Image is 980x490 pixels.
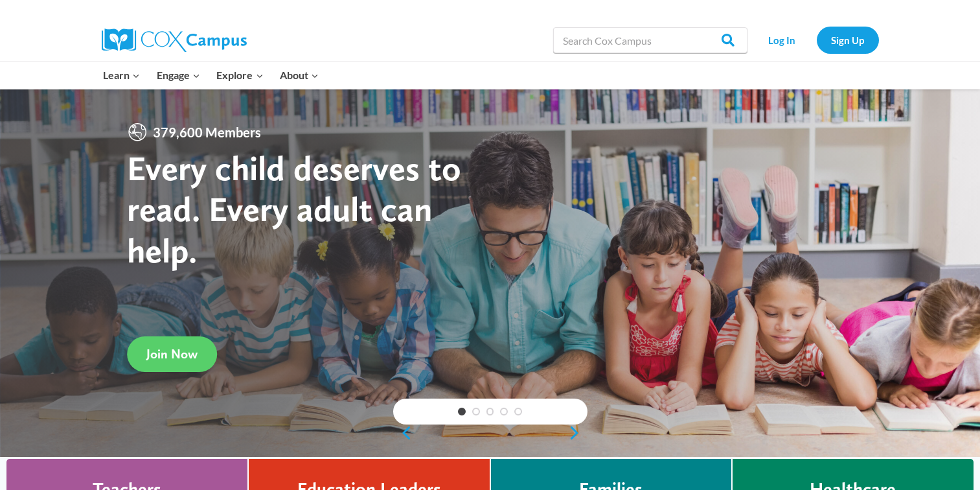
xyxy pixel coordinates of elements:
a: previous [393,425,413,441]
a: 5 [514,408,522,415]
span: Engage [157,67,200,84]
span: 379,600 Members [148,122,266,143]
nav: Secondary Navigation [754,27,879,53]
a: 1 [458,408,466,415]
nav: Primary Navigation [95,62,327,89]
span: Explore [216,67,263,84]
img: Cox Campus [102,29,247,52]
a: 4 [500,408,508,415]
a: Join Now [127,336,217,372]
span: Join Now [146,346,198,362]
a: Sign Up [817,27,879,53]
span: About [280,67,319,84]
a: Log In [754,27,810,53]
div: content slider buttons [393,420,587,446]
strong: Every child deserves to read. Every adult can help. [127,147,461,271]
input: Search Cox Campus [553,27,747,53]
a: next [568,425,587,441]
a: 2 [472,408,480,415]
span: Learn [103,67,140,84]
a: 3 [486,408,494,415]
